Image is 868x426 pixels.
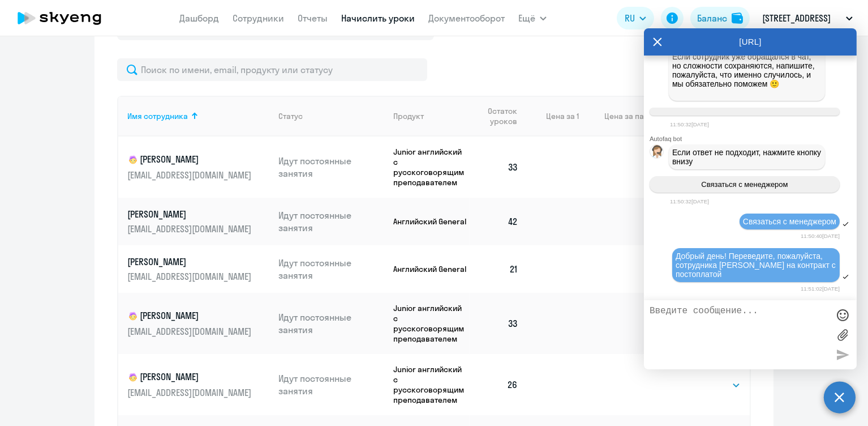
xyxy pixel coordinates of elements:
input: Поиск по имени, email, продукту или статусу [117,58,427,81]
div: Имя сотрудника [127,111,188,121]
div: Статус [278,111,385,121]
button: RU [617,7,654,29]
div: Баланс [697,11,727,25]
img: child [127,372,139,383]
span: Связаться с менеджером [701,180,788,189]
img: balance [732,12,743,24]
p: Junior английский с русскоговорящим преподавателем [393,364,470,405]
td: 21 [470,245,527,293]
p: [PERSON_NAME] [127,309,254,323]
a: Дашборд [179,12,219,24]
td: 33 [470,293,527,354]
p: [PERSON_NAME] [127,370,254,384]
div: Статус [278,111,303,121]
span: RU [625,11,635,25]
p: [EMAIL_ADDRESS][DOMAIN_NAME] [127,223,254,235]
span: Добрый день! Переведите, пожалуйста, сотрудника [PERSON_NAME] на контракт с постоплатой [676,252,838,279]
p: Junior английский с русскоговорящим преподавателем [393,147,470,188]
p: [PERSON_NAME] [127,153,254,167]
img: child [127,310,139,322]
td: 42 [470,198,527,245]
img: bot avatar [650,145,664,161]
time: 11:50:40[DATE] [801,233,840,239]
td: 26 [470,354,527,415]
button: Балансbalance [690,7,750,29]
td: 33 [470,137,527,198]
p: [EMAIL_ADDRESS][DOMAIN_NAME] [127,169,254,181]
th: Цена за пакет [579,96,656,137]
time: 11:50:32[DATE] [670,198,709,205]
p: [PERSON_NAME] [127,208,254,220]
p: Английский General [393,216,470,227]
p: [EMAIL_ADDRESS][DOMAIN_NAME] [127,386,254,399]
p: Идут постоянные занятия [278,311,385,336]
button: Ещё [518,7,547,29]
div: Имя сотрудника [127,111,269,121]
a: Сотрудники [233,12,284,24]
p: Английский General [393,264,470,274]
p: Junior английский с русскоговорящим преподавателем [393,303,470,344]
a: Начислить уроки [341,12,415,24]
p: Идут постоянные занятия [278,372,385,397]
span: Остаток уроков [479,106,517,126]
div: Остаток уроков [479,106,527,126]
a: child[PERSON_NAME][EMAIL_ADDRESS][DOMAIN_NAME] [127,370,269,399]
a: Документооборот [428,12,505,24]
p: [PERSON_NAME] [127,255,254,268]
a: child[PERSON_NAME][EMAIL_ADDRESS][DOMAIN_NAME] [127,309,269,338]
p: Идут постоянные занятия [278,257,385,282]
a: [PERSON_NAME][EMAIL_ADDRESS][DOMAIN_NAME] [127,208,269,235]
div: Autofaq bot [650,135,857,142]
div: Продукт [393,111,424,121]
label: Лимит 10 файлов [834,326,851,343]
button: Связаться с менеджером [650,176,840,193]
a: Отчеты [298,12,328,24]
th: Цена за 1 [527,96,579,137]
span: Связаться с менеджером [743,217,836,226]
button: [STREET_ADDRESS] [757,5,858,32]
time: 11:51:02[DATE] [801,286,840,292]
p: [STREET_ADDRESS] [762,11,831,25]
span: Ещё [518,11,535,25]
time: 11:50:32[DATE] [670,121,709,127]
div: Продукт [393,111,470,121]
p: [EMAIL_ADDRESS][DOMAIN_NAME] [127,270,254,283]
a: child[PERSON_NAME][EMAIL_ADDRESS][DOMAIN_NAME] [127,153,269,181]
p: [EMAIL_ADDRESS][DOMAIN_NAME] [127,325,254,338]
a: [PERSON_NAME][EMAIL_ADDRESS][DOMAIN_NAME] [127,255,269,283]
img: child [127,154,139,165]
span: Если ответ не подходит, нажмите кнопку внизу [672,148,823,166]
p: Идут постоянные занятия [278,155,385,180]
p: Идут постоянные занятия [278,209,385,234]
